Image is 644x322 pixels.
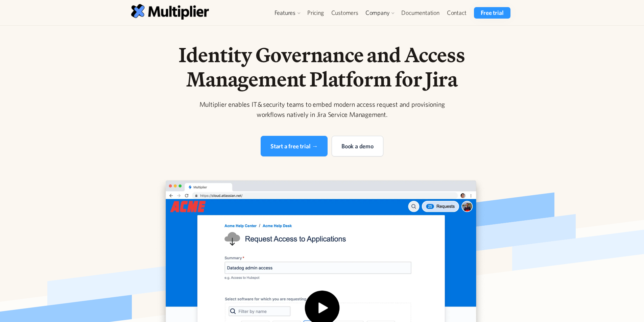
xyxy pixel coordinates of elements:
div: Start a free trial → [270,142,318,151]
h1: Identity Governance and Access Management Platform for Jira [149,43,495,91]
a: Start a free trial → [261,136,328,156]
div: Features [275,9,295,17]
a: Book a demo [332,136,383,156]
div: Multiplier enables IT & security teams to embed modern access request and provisioning workflows ... [192,99,452,120]
a: Customers [328,7,362,19]
a: Free trial [474,7,510,19]
a: Documentation [398,7,443,19]
div: Book a demo [341,142,374,151]
a: Pricing [304,7,328,19]
div: Company [365,9,390,17]
a: Contact [443,7,470,19]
